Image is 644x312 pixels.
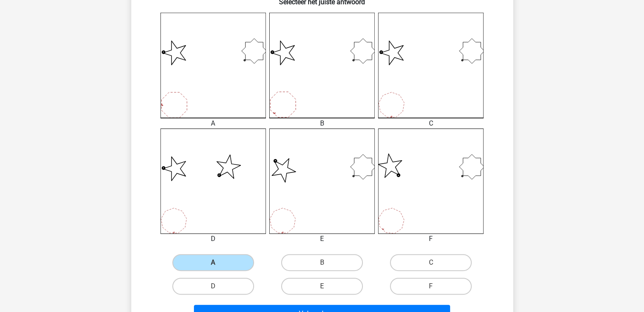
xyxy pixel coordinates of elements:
[263,234,381,244] div: E
[263,118,381,129] div: B
[154,118,272,129] div: A
[172,278,254,295] label: D
[281,254,363,271] label: B
[372,234,490,244] div: F
[154,234,272,244] div: D
[372,118,490,129] div: C
[172,254,254,271] label: A
[281,278,363,295] label: E
[390,254,472,271] label: C
[390,278,472,295] label: F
